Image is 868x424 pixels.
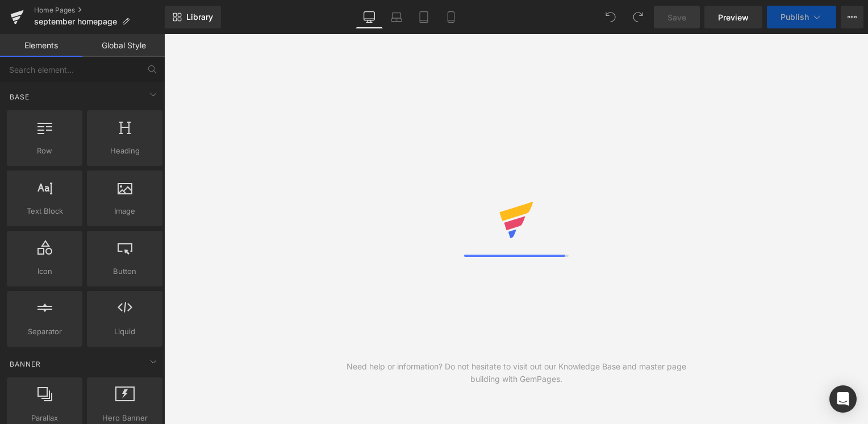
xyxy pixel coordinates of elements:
span: Hero Banner [90,412,159,424]
a: Mobile [437,6,465,28]
span: Publish [781,13,809,22]
a: Desktop [356,6,383,28]
button: Redo [627,6,649,28]
button: Publish [767,6,836,28]
a: Global Style [82,34,165,57]
span: Preview [718,11,749,23]
span: Row [10,145,79,157]
span: Heading [90,145,159,157]
span: Liquid [90,326,159,338]
a: Laptop [383,6,410,28]
span: Image [90,205,159,217]
a: Home Pages [34,6,165,15]
a: Preview [704,6,762,28]
a: New Library [165,6,221,28]
span: Icon [10,265,79,277]
span: Banner [9,359,42,369]
span: september homepage [34,17,117,26]
span: Text Block [10,205,79,217]
span: Library [186,12,213,22]
span: Parallax [10,412,79,424]
div: Need help or information? Do not hesitate to visit out our Knowledge Base and master page buildin... [340,360,692,385]
a: Tablet [410,6,437,28]
span: Base [9,92,31,102]
span: Separator [10,326,79,338]
button: More [841,6,863,28]
div: Open Intercom Messenger [829,385,857,413]
span: Button [90,265,159,277]
span: Save [667,11,686,23]
button: Undo [599,6,622,28]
